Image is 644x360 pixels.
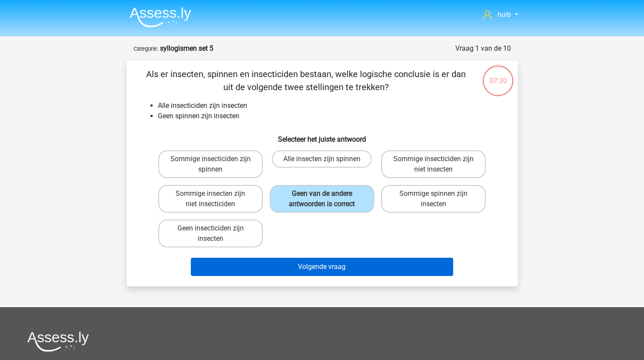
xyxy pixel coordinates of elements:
[158,220,263,247] label: Geen insecticiden zijn insecten
[381,150,486,178] label: Sommige insecticiden zijn niet insecten
[479,10,521,20] a: huib
[381,185,486,213] label: Sommige spinnen zijn insecten
[160,44,213,52] strong: syllogismen set 5
[455,43,511,54] div: Vraag 1 van de 10
[141,68,471,94] p: Als er insecten, spinnen en insecticiden bestaan, welke logische conclusie is er dan uit de volge...
[158,101,504,111] li: Alle insecticiden zijn insecten
[270,185,374,213] label: Geen van de andere antwoorden is correct
[141,128,504,143] h6: Selecteer het juiste antwoord
[482,65,514,86] div: 07:30
[191,258,453,276] button: Volgende vraag
[134,45,158,52] small: Categorie:
[497,10,511,19] span: huib
[158,150,263,178] label: Sommige insecticiden zijn spinnen
[130,7,191,27] img: Assessly
[158,111,504,121] li: Geen spinnen zijn insecten
[158,185,263,213] label: Sommige insecten zijn niet insecticiden
[27,331,89,352] img: Assessly logo
[272,150,372,168] label: Alle insecten zijn spinnen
